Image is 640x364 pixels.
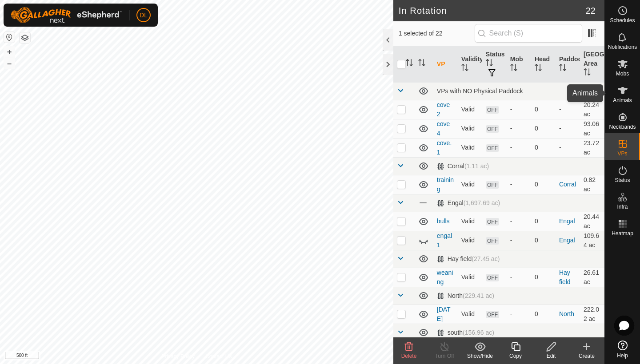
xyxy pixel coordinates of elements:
div: - [510,236,528,245]
a: weaning [437,269,453,285]
td: - [556,138,580,157]
td: 0 [531,175,556,194]
span: Heatmap [612,231,633,236]
td: 23.72 ac [580,138,604,157]
span: Help [617,353,628,358]
span: OFF [486,106,499,114]
span: VPs [617,151,627,156]
a: engal 1 [437,232,452,249]
div: - [510,273,528,282]
span: OFF [486,237,499,245]
th: [GEOGRAPHIC_DATA] Area [580,46,604,83]
a: [DATE] [437,306,451,322]
td: 26.61 ac [580,268,604,287]
td: 0 [531,212,556,231]
a: Engal [559,218,575,225]
td: 20.44 ac [580,212,604,231]
p-sorticon: Activate to sort [510,65,517,72]
div: Corral [437,162,489,170]
td: 20.24 ac [580,100,604,119]
div: VPs with NO Physical Paddock [437,87,601,95]
span: Mobs [616,71,629,76]
th: Head [531,46,556,83]
td: 93.06 ac [580,119,604,138]
td: Valid [458,175,482,194]
span: (229.41 ac) [463,292,494,299]
td: Valid [458,268,482,287]
div: - [510,309,528,319]
div: Turn Off [427,352,462,360]
td: Valid [458,305,482,324]
div: Hay field [437,255,500,263]
p-sorticon: Activate to sort [406,60,413,67]
td: 0 [531,138,556,157]
span: OFF [486,311,499,318]
th: Status [482,46,507,83]
span: 1 selected of 22 [399,29,475,38]
p-sorticon: Activate to sort [535,65,542,72]
td: 0 [531,231,556,250]
span: OFF [486,274,499,281]
span: Neckbands [609,124,636,130]
th: Mob [507,46,531,83]
a: bulls [437,218,450,225]
h2: In Rotation [399,5,586,16]
th: Paddock [556,46,580,83]
th: VP [433,46,458,83]
img: Gallagher Logo [11,7,122,23]
a: training [437,176,454,193]
button: Map Layers [20,32,30,43]
div: - [510,180,528,189]
div: - [510,217,528,226]
a: Privacy Policy [161,352,195,360]
span: DL [140,11,148,20]
div: Show/Hide [462,352,498,360]
button: – [4,58,15,69]
td: - [556,100,580,119]
span: (1.11 ac) [464,162,489,170]
span: 22 [586,4,596,17]
span: (27.45 ac) [472,255,500,262]
td: 109.64 ac [580,231,604,250]
td: 0 [531,119,556,138]
span: Delete [401,353,417,359]
td: 0 [531,268,556,287]
p-sorticon: Activate to sort [461,65,468,72]
span: OFF [486,125,499,133]
span: OFF [486,218,499,226]
span: Schedules [610,18,635,23]
span: Infra [617,204,628,210]
span: OFF [486,181,499,189]
a: Corral [559,181,576,188]
p-sorticon: Activate to sort [418,60,425,67]
td: 0 [531,100,556,119]
div: Engal [437,199,500,207]
a: North [559,310,574,317]
p-sorticon: Activate to sort [584,70,591,77]
button: + [4,47,15,57]
td: 0 [531,305,556,324]
span: Status [615,178,630,183]
a: Hay field [559,269,571,285]
p-sorticon: Activate to sort [486,60,493,67]
div: - [510,105,528,114]
td: Valid [458,100,482,119]
span: (156.96 ac) [463,329,494,336]
div: - [510,143,528,152]
td: 222.02 ac [580,305,604,324]
a: cove 2 [437,101,450,118]
div: Copy [498,352,533,360]
th: Validity [458,46,482,83]
input: Search (S) [475,24,582,43]
div: Create [569,352,604,360]
span: Animals [613,98,632,103]
span: (1,697.69 ac) [464,199,500,206]
td: Valid [458,212,482,231]
span: Notifications [608,44,637,50]
a: cove. 1 [437,139,452,156]
div: North [437,292,494,300]
div: Edit [533,352,569,360]
div: - [510,124,528,133]
p-sorticon: Activate to sort [559,65,566,72]
td: - [556,119,580,138]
